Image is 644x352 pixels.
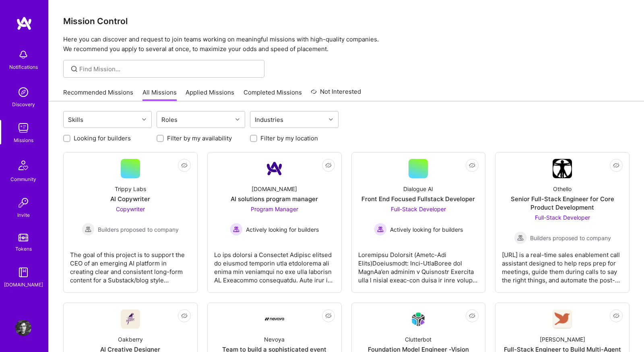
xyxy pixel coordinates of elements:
i: icon SearchGrey [70,64,79,74]
i: icon Chevron [329,117,333,121]
a: Dialogue AIFront End Focused Fullstack DeveloperFull-Stack Developer Actively looking for builder... [358,159,479,286]
img: Community [14,156,33,175]
div: Discovery [12,100,35,109]
img: Company Logo [265,317,284,321]
a: Company LogoOthelloSenior Full-Stack Engineer for Core Product DevelopmentFull-Stack Developer Bu... [502,159,623,286]
div: AI Copywriter [110,195,150,203]
img: guide book [15,264,31,280]
img: Actively looking for builders [230,223,243,236]
div: Tokens [15,245,32,253]
img: Company Logo [409,310,428,329]
div: Community [10,175,36,183]
i: icon EyeClosed [613,162,619,169]
i: icon Chevron [142,117,146,121]
label: Filter by my location [260,134,318,142]
i: icon Chevron [235,117,239,121]
div: Lo ips dolorsi a Consectet Adipisc elitsed do eiusmod temporin utla etdolorema ali enima min veni... [214,244,335,284]
span: Copywriter [116,206,145,212]
img: bell [15,47,31,63]
i: icon EyeClosed [181,313,188,319]
div: [PERSON_NAME] [540,335,585,344]
span: Full-Stack Developer [535,214,590,221]
div: Nevoya [264,335,285,344]
img: teamwork [15,120,31,136]
i: icon EyeClosed [613,313,619,319]
label: Looking for builders [74,134,131,142]
div: Othello [553,185,572,193]
input: Find Mission... [79,65,258,73]
i: icon EyeClosed [181,162,188,169]
i: icon EyeClosed [469,313,475,319]
span: Builders proposed to company [98,225,179,234]
i: icon EyeClosed [325,162,332,169]
div: [DOMAIN_NAME] [252,185,297,193]
img: tokens [19,234,28,241]
i: icon EyeClosed [325,313,332,319]
div: Dialogue AI [403,185,433,193]
div: AI solutions program manager [231,195,318,203]
div: Trippy Labs [115,185,146,193]
div: [URL] is a real-time sales enablement call assistant designed to help reps prep for meetings, gui... [502,244,623,284]
a: User Avatar [13,320,33,336]
img: Company Logo [121,309,140,329]
div: Loremipsu Dolorsit (Ametc-Adi Elits)Doeiusmodt: Inci-UtlaBoree dol MagnAa’en adminim v Quisnostr ... [358,244,479,284]
a: Recommended Missions [63,88,133,101]
img: Actively looking for builders [374,223,387,236]
span: Actively looking for builders [246,225,319,234]
i: icon EyeClosed [469,162,475,169]
div: [DOMAIN_NAME] [4,280,43,289]
img: Builders proposed to company [514,231,527,244]
a: Completed Missions [244,88,302,101]
img: Company Logo [553,310,572,329]
img: Builders proposed to company [82,223,95,236]
p: Here you can discover and request to join teams working on meaningful missions with high-quality ... [63,35,630,54]
div: Invite [17,211,30,219]
a: Not Interested [311,87,361,101]
div: Roles [159,114,180,126]
a: All Missions [142,88,177,101]
div: Front End Focused Fullstack Developer [361,195,475,203]
span: Builders proposed to company [530,234,611,242]
div: Skills [66,114,85,126]
img: Company Logo [553,159,572,178]
img: logo [16,16,32,31]
div: Industries [253,114,285,126]
h3: Mission Control [63,16,630,26]
label: Filter by my availability [167,134,232,142]
div: Senior Full-Stack Engineer for Core Product Development [502,195,623,212]
span: Full-Stack Developer [391,206,446,212]
a: Company Logo[DOMAIN_NAME]AI solutions program managerProgram Manager Actively looking for builder... [214,159,335,286]
div: The goal of this project is to support the CEO of an emerging AI platform in creating clear and c... [70,244,191,284]
img: discovery [15,84,31,100]
div: Notifications [9,63,38,71]
img: Invite [15,195,31,211]
a: Trippy LabsAI CopywriterCopywriter Builders proposed to companyBuilders proposed to companyThe go... [70,159,191,286]
img: User Avatar [15,320,31,336]
div: Missions [14,136,33,144]
div: Oakberry [118,335,143,344]
div: Clutterbot [405,335,431,344]
span: Actively looking for builders [390,225,463,234]
a: Applied Missions [186,88,234,101]
span: Program Manager [251,206,298,212]
img: Company Logo [265,159,284,178]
